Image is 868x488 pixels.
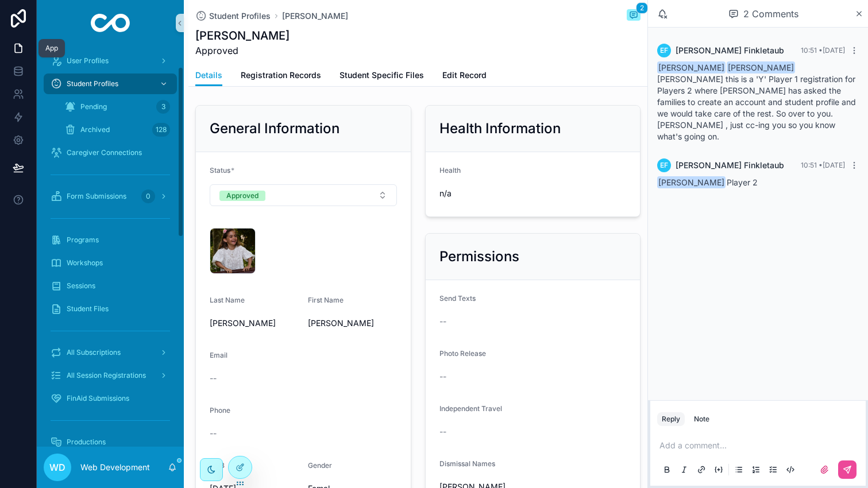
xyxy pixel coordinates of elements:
button: Note [689,412,714,426]
a: Sessions [44,276,177,296]
span: Details [195,69,222,81]
span: Independent Travel [439,404,502,413]
a: Student Profiles [195,10,271,22]
span: Archived [80,125,110,134]
a: [PERSON_NAME] [282,10,348,22]
span: Student Profiles [67,79,118,88]
span: [PERSON_NAME] [308,317,397,329]
a: All Subscriptions [44,342,177,363]
h1: [PERSON_NAME] [195,28,290,44]
a: Archived128 [57,119,177,140]
div: 0 [141,189,155,203]
img: App logo [91,14,130,32]
div: App [45,44,58,53]
span: 10:51 • [DATE] [801,46,845,55]
div: Note [694,415,709,424]
a: All Session Registrations [44,365,177,386]
span: EF [660,161,668,170]
a: Productions [44,432,177,452]
a: Student Files [44,299,177,319]
div: 128 [152,123,170,137]
p: Web Development [80,462,150,473]
span: Student Files [67,304,109,313]
span: 10:51 • [DATE] [801,161,845,169]
span: [PERSON_NAME] Finkletaub [676,160,784,171]
button: Select Button [210,184,397,206]
span: Sessions [67,281,95,291]
a: Pending3 [57,96,177,117]
a: Workshops [44,253,177,273]
span: Last Name [210,296,245,304]
span: -- [439,371,446,382]
span: Student Profiles [209,10,271,22]
a: Edit Record [442,65,487,88]
span: -- [210,428,217,439]
span: [PERSON_NAME] [210,317,299,329]
span: Email [210,351,227,359]
a: Student Profiles [44,73,177,94]
a: Student Specific Files [340,65,424,88]
span: First Name [308,296,344,304]
span: Programs [67,235,99,245]
span: -- [439,316,446,327]
h2: Permissions [439,247,519,266]
button: 2 [627,9,641,23]
span: Productions [67,437,106,447]
span: WD [49,460,65,474]
div: Approved [226,191,259,201]
div: 3 [156,100,170,114]
a: Registration Records [241,65,321,88]
span: [PERSON_NAME] [727,61,795,73]
span: -- [210,373,217,384]
span: FinAid Submissions [67,394,129,403]
span: All Subscriptions [67,348,121,357]
span: Send Texts [439,294,476,303]
a: Caregiver Connections [44,142,177,163]
a: Programs [44,230,177,250]
span: n/a [439,188,627,199]
span: Photo Release [439,349,486,358]
span: Form Submissions [67,192,126,201]
h2: Health Information [439,119,561,138]
span: [PERSON_NAME] this is a 'Y' Player 1 registration for Players 2 where [PERSON_NAME] has asked the... [657,63,856,141]
a: Form Submissions0 [44,186,177,207]
button: Reply [657,412,685,426]
span: Player 2 [657,177,758,187]
span: Health [439,166,461,175]
span: Dismissal Names [439,459,495,468]
span: 2 [636,2,648,14]
span: Caregiver Connections [67,148,142,157]
a: Details [195,65,222,87]
span: Pending [80,102,107,111]
h2: General Information [210,119,340,138]
a: User Profiles [44,51,177,71]
span: Student Specific Files [340,69,424,81]
span: Gender [308,461,332,470]
span: Registration Records [241,69,321,81]
span: [PERSON_NAME] [657,61,726,73]
span: -- [439,426,446,437]
span: [PERSON_NAME] Finkletaub [676,45,784,56]
div: scrollable content [37,46,184,447]
span: Approved [195,44,290,57]
a: FinAid Submissions [44,388,177,409]
span: Edit Record [442,69,487,81]
span: [PERSON_NAME] [657,176,726,188]
span: User Profiles [67,56,109,65]
span: EF [660,46,668,55]
span: Status [210,166,230,175]
span: 2 Comments [743,7,798,21]
span: Phone [210,406,230,415]
span: All Session Registrations [67,371,146,380]
span: Workshops [67,258,103,268]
